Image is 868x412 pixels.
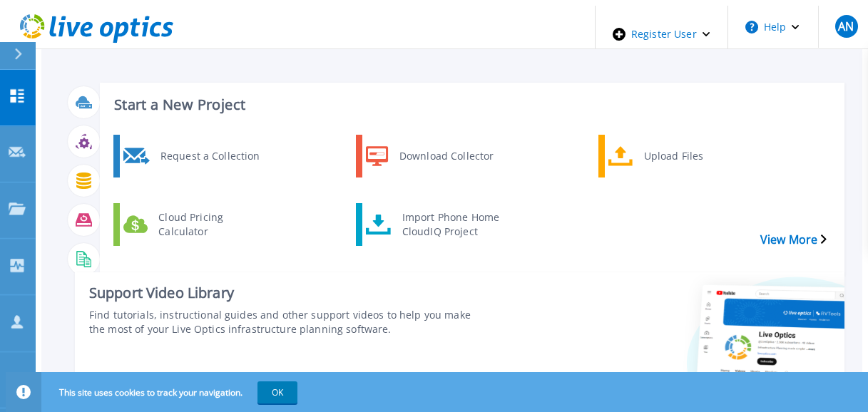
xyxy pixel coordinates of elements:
div: Register User [596,6,727,63]
a: Download Collector [356,135,516,177]
div: Support Video Library [89,284,489,302]
button: OK [257,381,297,403]
h3: Start a New Project [114,97,826,113]
a: Cloud Pricing Calculator [113,203,273,246]
span: AN [838,21,854,32]
div: Cloud Pricing Calculator [151,207,270,242]
a: Request a Collection [113,135,273,177]
div: Find tutorials, instructional guides and other support videos to help you make the most of your L... [89,308,489,336]
div: Download Collector [392,138,512,174]
div: Upload Files [637,138,755,174]
div: Import Phone Home CloudIQ Project [395,207,516,242]
div: Request a Collection [153,138,270,174]
button: Help [728,6,817,48]
a: View More [760,233,827,247]
span: This site uses cookies to track your navigation. [45,381,297,403]
a: Upload Files [598,135,758,177]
